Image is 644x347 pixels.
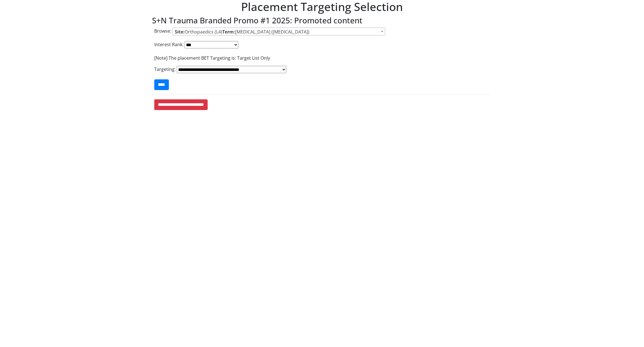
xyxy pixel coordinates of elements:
span: <strong>Site:</strong> Orthopaedics (L4) <strong>Term:</strong> Tibial Fractures (tibial-fractures) [173,28,385,36]
label: Interest Rank: [154,41,183,48]
h3: S+N Trauma Branded Promo #1 2025: Promoted content [152,16,492,25]
span: Orthopaedics (L4) [MEDICAL_DATA] ([MEDICAL_DATA]) [175,29,309,35]
strong: Site: [175,29,185,35]
span: <strong>Site:</strong> Orthopaedics (L4) <strong>Term:</strong> Tibial Fractures (tibial-fractures) [172,28,385,35]
label: Targeting: [154,66,176,73]
strong: Term: [222,29,235,35]
label: Browse: [154,28,171,34]
p: [Note] The placement BET Targeting is: Target List Only [154,55,490,61]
